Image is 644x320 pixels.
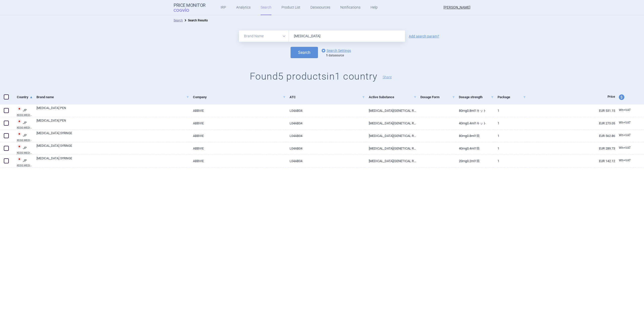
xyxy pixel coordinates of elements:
a: ABBVIE [189,155,286,167]
a: [MEDICAL_DATA](GENETICAL RECOMBINATION) [365,117,417,129]
span: Wholesale price with VAT [619,146,631,150]
a: 1 [494,142,526,155]
img: Japan [17,131,22,136]
span: Price [608,95,615,98]
img: Japan [17,106,22,111]
strong: Price Monitor [174,3,206,8]
a: ABBVIE [189,117,286,129]
span: COGVIO [174,8,196,12]
a: 20mg0.2mL1筒 [455,155,494,167]
button: Search [291,47,318,58]
a: L04AB04 [286,104,365,117]
a: Country [17,91,33,103]
a: ABBVIE [189,130,286,142]
a: Search Settings [320,48,351,54]
a: 1 [494,104,526,117]
a: EUR 142.12 [526,155,615,167]
abbr: KEGG MEDICUS — Integrated database provided by Kyoto Encyclopedia of Genes and Genomes. [17,126,33,129]
span: Wholesale price with VAT [619,121,631,124]
a: 1 [494,130,526,142]
a: 80mg0.8mL1筒 [455,130,494,142]
img: Japan [17,144,22,149]
a: EUR 273.05 [526,117,615,129]
a: L04AB04 [286,155,365,167]
img: Japan [17,157,22,162]
a: Brand name [36,91,189,103]
span: Wholesale price with VAT [619,133,631,137]
a: L04AB04 [286,130,365,142]
a: 40mg0.4mL1筒 [455,142,494,155]
li: Search Results [183,18,208,23]
a: [MEDICAL_DATA] PEN [36,118,189,127]
a: 40mg0.4mL1キット [455,117,494,129]
a: JPJPKEGG MEDICUS [13,106,33,116]
a: Active Substance [369,91,417,103]
a: L04AB04 [286,117,365,129]
a: [MEDICAL_DATA](GENETICAL RECOMBINATION) [365,155,417,167]
a: L04AB04 [286,142,365,155]
button: Share [383,75,392,79]
strong: Search Results [188,19,208,22]
a: [MEDICAL_DATA](GENETICAL RECOMBINATION) [365,104,417,117]
abbr: KEGG MEDICUS — Integrated database provided by Kyoto Encyclopedia of Genes and Genomes. [17,139,33,141]
a: ABBVIE [189,104,286,117]
a: Search [174,19,183,22]
a: ATC [290,91,365,103]
div: datasource [326,54,353,58]
abbr: KEGG MEDICUS — Integrated database provided by Kyoto Encyclopedia of Genes and Genomes. [17,114,33,116]
a: JPJPKEGG MEDICUS [13,118,33,129]
a: EUR 562.86 [526,130,615,142]
li: Search [174,18,183,23]
a: 1 [494,117,526,129]
a: Package [498,91,526,103]
a: [MEDICAL_DATA] PEN [36,106,189,115]
a: [MEDICAL_DATA] SYRINGE [36,131,189,140]
a: [MEDICAL_DATA](GENETICAL RECOMBINATION) [365,142,417,155]
a: [MEDICAL_DATA] SYRINGE [36,156,189,165]
a: JPJPKEGG MEDICUS [13,156,33,167]
a: JPJPKEGG MEDICUS [13,144,33,154]
abbr: KEGG MEDICUS — Integrated database provided by Kyoto Encyclopedia of Genes and Genomes. [17,164,33,167]
span: Wholesale price with VAT [619,159,631,162]
a: EUR 289.73 [526,142,615,155]
a: Add search param? [409,34,439,38]
a: Price MonitorCOGVIO [174,3,206,12]
a: EUR 531.15 [526,104,615,117]
span: Wholesale price with VAT [619,108,631,112]
a: Wh+VAT [615,106,634,114]
a: ABBVIE [189,142,286,155]
abbr: KEGG MEDICUS — Integrated database provided by Kyoto Encyclopedia of Genes and Genomes. [17,152,33,154]
a: Wh+VAT [615,119,634,127]
img: Japan [17,119,22,124]
a: 80mg0.8mL1キット [455,104,494,117]
a: Company [193,91,286,103]
a: Wh+VAT [615,144,634,152]
a: Wh+VAT [615,157,634,164]
a: Dosage Form [420,91,455,103]
a: [MEDICAL_DATA](GENETICAL RECOMBINATION) [365,130,417,142]
a: 1 [494,155,526,167]
strong: 1 [326,54,328,57]
a: JPJPKEGG MEDICUS [13,131,33,141]
a: Dosage strength [459,91,494,103]
a: Wh+VAT [615,132,634,139]
a: [MEDICAL_DATA] SYRINGE [36,144,189,153]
